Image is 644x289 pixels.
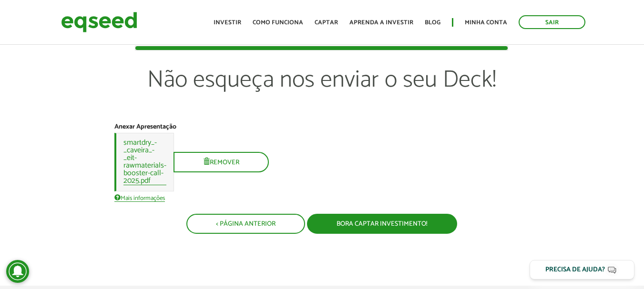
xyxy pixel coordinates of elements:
[186,214,305,234] button: < Página Anterior
[174,152,269,172] button: Remover
[61,10,137,35] img: EqSeed
[315,20,338,26] a: Captar
[135,66,509,123] p: Não esqueça nos enviar o seu Deck!
[519,15,585,29] a: Sair
[123,139,166,185] a: smartdry_-_caveira_-_eit-rawmaterials-booster-call-2025.pdf
[349,20,413,26] a: Aprenda a investir
[114,194,165,202] a: Mais informações
[425,20,440,26] a: Blog
[307,214,457,234] button: Bora captar investimento!
[214,20,241,26] a: Investir
[114,124,176,130] label: Anexar Apresentação
[253,20,303,26] a: Como funciona
[465,20,507,26] a: Minha conta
